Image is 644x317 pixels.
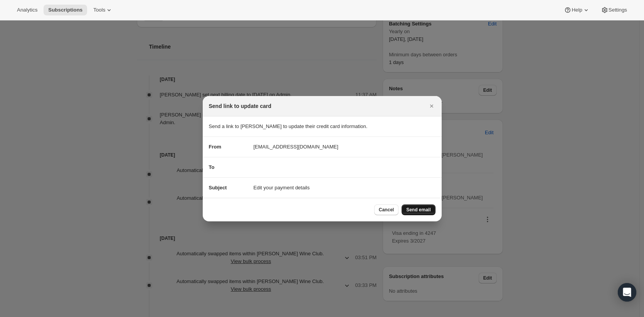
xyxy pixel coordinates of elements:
span: [EMAIL_ADDRESS][DOMAIN_NAME] [254,143,338,151]
span: Edit your payment details [254,184,310,192]
span: Help [572,7,582,13]
div: Open Intercom Messenger [618,283,636,302]
button: Settings [596,5,632,15]
span: Subscriptions [48,7,82,13]
button: Close [426,101,437,111]
button: Tools [89,5,118,15]
button: Subscriptions [44,5,87,15]
button: Send email [402,204,435,215]
span: Cancel [379,207,394,213]
span: From [209,144,222,150]
button: Cancel [374,204,399,215]
span: Send email [406,207,430,213]
button: Analytics [12,5,42,15]
p: Send a link to [PERSON_NAME] to update their credit card information. [209,123,435,130]
span: Settings [609,7,627,13]
h2: Send link to update card [209,102,272,110]
button: Help [559,5,594,15]
span: Analytics [17,7,37,13]
span: Tools [93,7,105,13]
span: To [209,164,215,170]
span: Subject [209,185,227,191]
